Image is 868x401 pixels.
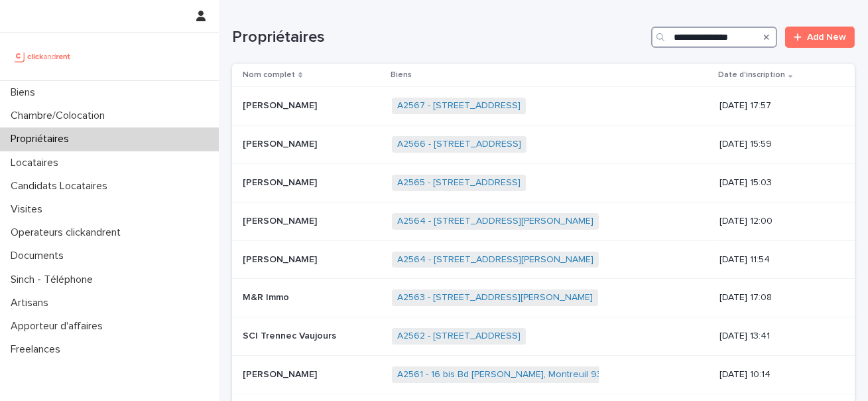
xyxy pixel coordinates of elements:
[397,292,593,303] a: A2563 - [STREET_ADDRESS][PERSON_NAME]
[719,292,834,303] p: [DATE] 17:08
[719,369,834,380] p: [DATE] 10:14
[243,175,320,189] p: [PERSON_NAME]
[5,203,53,216] p: Visites
[719,139,834,150] p: [DATE] 15:59
[651,27,777,48] input: Search
[719,331,834,342] p: [DATE] 13:41
[5,86,46,99] p: Biens
[243,289,292,303] p: M&R Immo
[232,202,855,240] tr: [PERSON_NAME][PERSON_NAME] A2564 - [STREET_ADDRESS][PERSON_NAME] [DATE] 12:00
[5,133,80,145] p: Propriétaires
[397,254,593,266] a: A2564 - [STREET_ADDRESS][PERSON_NAME]
[785,27,855,48] a: Add New
[5,320,113,333] p: Apporteur d'affaires
[232,317,855,356] tr: SCI Trennec VaujoursSCI Trennec Vaujours A2562 - [STREET_ADDRESS] [DATE] 13:41
[232,125,855,164] tr: [PERSON_NAME][PERSON_NAME] A2566 - [STREET_ADDRESS] [DATE] 15:59
[391,68,412,82] p: Biens
[243,328,339,342] p: SCI Trennec Vaujours
[243,68,295,82] p: Nom complet
[807,33,846,42] span: Add New
[11,43,75,70] img: UCB0brd3T0yccxBKYDjQ
[719,216,834,227] p: [DATE] 12:00
[232,87,855,125] tr: [PERSON_NAME][PERSON_NAME] A2567 - [STREET_ADDRESS] [DATE] 17:57
[232,163,855,202] tr: [PERSON_NAME][PERSON_NAME] A2565 - [STREET_ADDRESS] [DATE] 15:03
[5,297,59,309] p: Artisans
[718,68,785,82] p: Date d'inscription
[719,254,834,266] p: [DATE] 11:54
[5,250,74,262] p: Documents
[397,139,521,150] a: A2566 - [STREET_ADDRESS]
[243,213,320,227] p: [PERSON_NAME]
[397,369,617,380] a: A2561 - 16 bis Bd [PERSON_NAME], Montreuil 93100
[243,98,320,112] p: [PERSON_NAME]
[397,216,593,227] a: A2564 - [STREET_ADDRESS][PERSON_NAME]
[232,28,646,47] h1: Propriétaires
[243,366,320,380] p: [PERSON_NAME]
[5,110,115,122] p: Chambre/Colocation
[719,100,834,112] p: [DATE] 17:57
[232,355,855,394] tr: [PERSON_NAME][PERSON_NAME] A2561 - 16 bis Bd [PERSON_NAME], Montreuil 93100 [DATE] 10:14
[243,136,320,150] p: [PERSON_NAME]
[397,331,521,342] a: A2562 - [STREET_ADDRESS]
[243,252,320,266] p: [PERSON_NAME]
[5,180,118,193] p: Candidats Locataires
[719,177,834,189] p: [DATE] 15:03
[5,274,103,286] p: Sinch - Téléphone
[232,240,855,279] tr: [PERSON_NAME][PERSON_NAME] A2564 - [STREET_ADDRESS][PERSON_NAME] [DATE] 11:54
[5,343,71,356] p: Freelances
[232,279,855,317] tr: M&R ImmoM&R Immo A2563 - [STREET_ADDRESS][PERSON_NAME] [DATE] 17:08
[5,226,131,239] p: Operateurs clickandrent
[397,100,521,112] a: A2567 - [STREET_ADDRESS]
[5,157,69,169] p: Locataires
[397,177,521,189] a: A2565 - [STREET_ADDRESS]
